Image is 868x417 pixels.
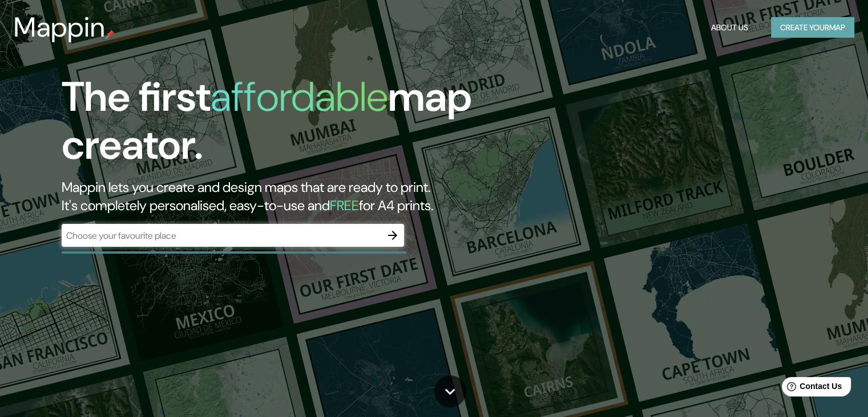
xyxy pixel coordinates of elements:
[330,197,359,214] h5: FREE
[766,372,855,404] iframe: Help widget launcher
[706,17,753,38] button: About Us
[62,178,496,215] h2: Mappin lets you create and design maps that are ready to print. It's completely personalised, eas...
[771,17,854,38] button: Create yourmap
[62,73,496,178] h1: The first map creator.
[211,70,388,123] h1: affordable
[14,11,106,43] h3: Mappin
[106,30,115,39] img: mappin-pin
[62,229,381,242] input: Choose your favourite place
